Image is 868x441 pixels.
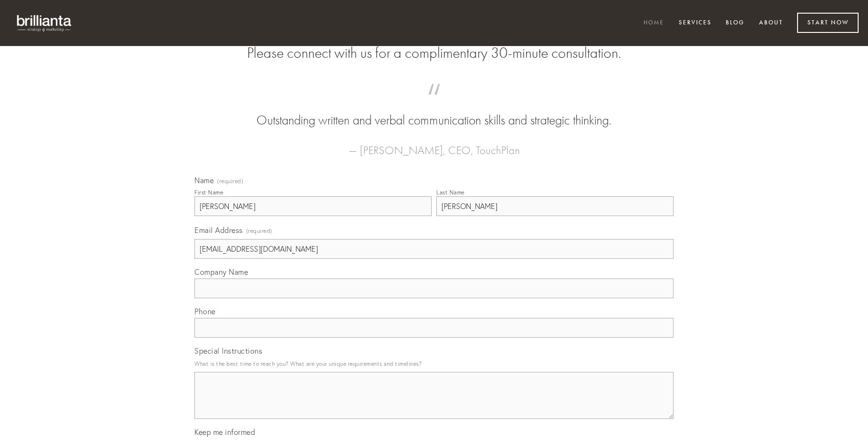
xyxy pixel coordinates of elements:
[194,427,255,437] span: Keep me informed
[753,15,789,31] a: About
[194,44,674,62] h2: Please connect with us for a complimentary 30-minute consultation.
[194,267,248,277] span: Company Name
[436,189,465,196] div: Last Name
[194,189,223,196] div: First Name
[194,346,262,356] span: Special Instructions
[720,15,751,31] a: Blog
[194,176,214,185] span: Name
[194,225,243,235] span: Email Address
[9,9,80,37] img: brillianta - research, strategy, marketing
[209,93,659,111] span: “
[209,93,659,130] blockquote: Outstanding written and verbal communication skills and strategic thinking.
[209,130,659,160] figcaption: — [PERSON_NAME], CEO, TouchPlan
[194,307,216,316] span: Phone
[673,15,718,31] a: Services
[246,224,272,237] span: (required)
[637,15,670,31] a: Home
[797,13,859,33] a: Start Now
[217,178,243,184] span: (required)
[194,357,674,370] p: What is the best time to reach you? What are your unique requirements and timelines?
